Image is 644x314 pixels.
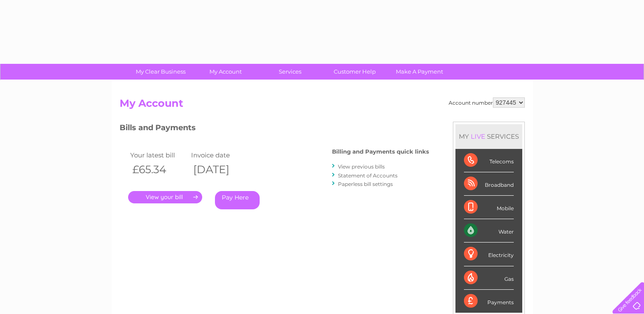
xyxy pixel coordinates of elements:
[464,196,514,219] div: Mobile
[464,243,514,266] div: Electricity
[128,191,202,203] a: .
[128,161,189,178] th: £65.34
[255,64,325,80] a: Services
[338,181,393,187] a: Paperless bill settings
[455,124,522,148] div: MY SERVICES
[189,149,250,161] td: Invoice date
[464,149,514,172] div: Telecoms
[120,97,525,114] h2: My Account
[464,219,514,243] div: Water
[128,149,189,161] td: Your latest bill
[384,64,455,80] a: Make A Payment
[469,132,487,140] div: LIVE
[338,163,385,170] a: View previous bills
[215,191,260,209] a: Pay Here
[189,161,250,178] th: [DATE]
[320,64,390,80] a: Customer Help
[449,97,525,108] div: Account number
[332,148,429,155] h4: Billing and Payments quick links
[126,64,196,80] a: My Clear Business
[120,122,429,137] h3: Bills and Payments
[464,172,514,196] div: Broadband
[338,172,398,179] a: Statement of Accounts
[464,266,514,290] div: Gas
[464,290,514,313] div: Payments
[190,64,260,80] a: My Account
